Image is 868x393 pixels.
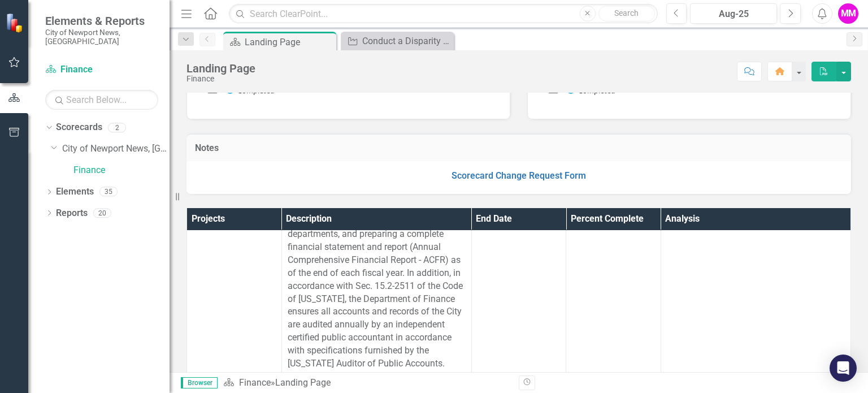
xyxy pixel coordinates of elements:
a: Scorecards [56,121,102,134]
a: Scorecard Change Request Form [452,170,586,181]
div: 2 [108,123,126,132]
img: ClearPoint Strategy [6,13,25,33]
span: Search [614,8,639,18]
div: Conduct a Disparity Study [362,34,451,48]
button: Search [598,6,655,21]
div: Aug-25 [694,7,773,21]
div: » [223,377,510,390]
a: Elements [56,185,94,198]
a: Finance [73,164,170,177]
span: Browser [181,377,218,388]
button: MM [838,3,858,24]
div: 20 [93,208,111,218]
p: The Department of Finance is responsible for maintaining a general accounting system for the City... [288,176,466,370]
div: Finance [186,75,255,83]
h3: Notes [195,143,843,153]
div: Landing Page [275,377,331,388]
button: Aug-25 [690,3,777,24]
a: Reports [56,207,88,220]
input: Search Below... [45,90,158,110]
small: City of Newport News, [GEOGRAPHIC_DATA] [45,28,158,46]
a: Conduct a Disparity Study [344,34,451,48]
div: Landing Page [186,62,255,75]
a: Finance [239,377,271,388]
a: City of Newport News, [GEOGRAPHIC_DATA] [62,142,170,156]
div: Landing Page [245,35,333,49]
input: Search ClearPoint... [229,4,657,24]
div: 35 [99,187,118,197]
span: Elements & Reports [45,14,158,28]
a: Finance [45,63,158,76]
div: Open Intercom Messenger [830,355,857,382]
